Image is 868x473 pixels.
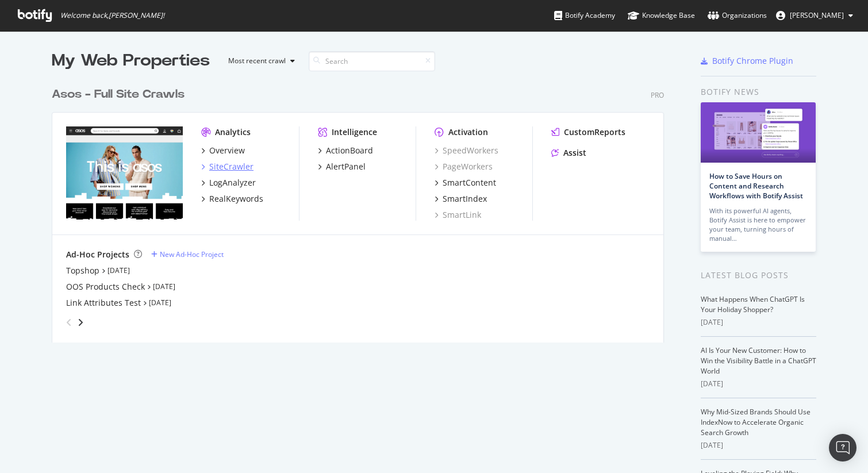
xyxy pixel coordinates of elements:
[215,126,251,138] div: Analytics
[701,345,816,376] a: AI Is Your New Customer: How to Win the Visibility Battle in a ChatGPT World
[563,147,586,159] div: Assist
[66,281,145,293] a: OOS Products Check
[151,249,224,259] a: New Ad-Hoc Project
[701,294,805,314] a: What Happens When ChatGPT Is Your Holiday Shopper?
[228,57,286,64] div: Most recent crawl
[318,161,366,172] a: AlertPanel
[66,297,141,309] a: Link Attributes Test
[52,72,673,343] div: grid
[709,206,807,243] div: With its powerful AI agents, Botify Assist is here to empower your team, turning hours of manual…
[651,90,664,100] div: Pro
[554,10,615,21] div: Botify Academy
[701,317,816,328] div: [DATE]
[326,161,366,172] div: AlertPanel
[149,298,171,307] a: [DATE]
[209,161,254,172] div: SiteCrawler
[219,52,299,70] button: Most recent crawl
[443,177,496,189] div: SmartContent
[52,86,185,103] div: Asos - Full Site Crawls
[332,126,377,138] div: Intelligence
[326,145,373,156] div: ActionBoard
[52,86,189,103] a: Asos - Full Site Crawls
[701,269,816,282] div: Latest Blog Posts
[767,6,862,25] button: [PERSON_NAME]
[701,102,816,163] img: How to Save Hours on Content and Research Workflows with Botify Assist
[701,379,816,389] div: [DATE]
[160,249,224,259] div: New Ad-Hoc Project
[435,161,493,172] a: PageWorkers
[435,193,487,205] a: SmartIndex
[443,193,487,205] div: SmartIndex
[551,147,586,159] a: Assist
[701,86,816,98] div: Botify news
[701,440,816,451] div: [DATE]
[107,266,130,275] a: [DATE]
[62,313,76,332] div: angle-left
[209,177,256,189] div: LogAnalyzer
[66,249,129,260] div: Ad-Hoc Projects
[201,193,263,205] a: RealKeywords
[153,282,175,291] a: [DATE]
[829,434,857,462] div: Open Intercom Messenger
[790,10,844,20] span: Steve Parry
[435,145,498,156] a: SpeedWorkers
[209,193,263,205] div: RealKeywords
[435,209,481,221] a: SmartLink
[52,49,210,72] div: My Web Properties
[564,126,625,138] div: CustomReports
[551,126,625,138] a: CustomReports
[209,145,245,156] div: Overview
[318,145,373,156] a: ActionBoard
[201,177,256,189] a: LogAnalyzer
[76,317,85,328] div: angle-right
[701,407,811,437] a: Why Mid-Sized Brands Should Use IndexNow to Accelerate Organic Search Growth
[709,171,803,201] a: How to Save Hours on Content and Research Workflows with Botify Assist
[201,161,254,172] a: SiteCrawler
[708,10,767,21] div: Organizations
[201,145,245,156] a: Overview
[628,10,695,21] div: Knowledge Base
[701,55,793,67] a: Botify Chrome Plugin
[66,265,99,276] a: Topshop
[66,126,183,220] img: www.asos.com
[309,51,435,71] input: Search
[435,177,496,189] a: SmartContent
[448,126,488,138] div: Activation
[712,55,793,67] div: Botify Chrome Plugin
[60,11,164,20] span: Welcome back, [PERSON_NAME] !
